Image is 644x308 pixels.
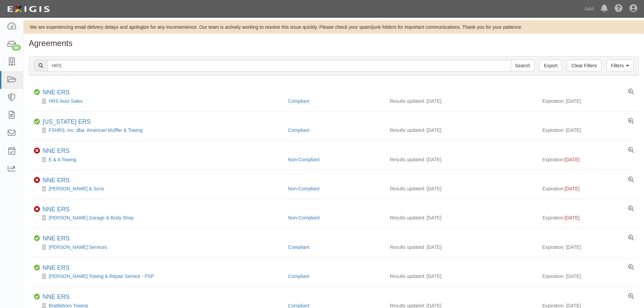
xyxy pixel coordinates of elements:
[288,127,309,133] a: Compliant
[390,214,532,221] div: Results updated: [DATE]
[34,235,40,241] i: Compliant
[390,127,532,134] div: Results updated: [DATE]
[628,147,634,153] a: View results summary
[34,294,40,300] i: Compliant
[43,206,70,213] div: NNE ERS
[43,177,70,184] a: NNE ERS
[43,293,70,301] div: NNE ERS
[34,214,283,221] div: Beaulieu's Garage & Body Shop
[542,156,634,163] div: Expiration:
[49,215,134,220] a: [PERSON_NAME] Garage & Body Shop
[390,156,532,163] div: Results updated: [DATE]
[34,177,40,183] i: Non-Compliant
[565,157,579,162] span: [DATE]
[43,89,70,96] a: NNE ERS
[565,215,579,220] span: [DATE]
[628,235,634,241] a: View results summary
[43,264,70,271] a: NNE ERS
[511,60,534,71] input: Search
[542,214,634,221] div: Expiration:
[5,3,52,15] img: logo-5460c22ac91f19d4615b14bd174203de0afe785f0fc80cf4dbbc73dc1793850b.png
[49,186,104,191] a: [PERSON_NAME] & Sons
[34,185,283,192] div: Sylvio Paradis & Sons
[606,60,634,71] a: Filters
[43,118,91,125] a: [US_STATE] ERS
[288,274,309,279] a: Compliant
[34,148,40,154] i: Non-Compliant
[390,185,532,192] div: Results updated: [DATE]
[542,244,634,251] div: Expiration: [DATE]
[34,119,40,125] i: Compliant
[628,89,634,95] a: View results summary
[542,127,634,134] div: Expiration: [DATE]
[43,206,70,213] a: NNE ERS
[34,156,283,163] div: E & A Towing
[34,206,40,212] i: Non-Compliant
[24,24,644,30] div: We are experiencing email delivery delays and apologize for any inconvenience. Our team is active...
[43,264,70,272] div: NNE ERS
[34,89,40,95] i: Compliant
[567,60,601,71] a: Clear Filters
[628,118,634,124] a: View results summary
[540,60,562,71] a: Export
[628,177,634,183] a: View results summary
[34,244,283,251] div: L H Morine Services
[288,244,309,250] a: Compliant
[49,157,76,162] a: E & A Towing
[34,98,283,104] div: HRS Auto Sales
[43,118,91,126] div: New Mexico ERS
[43,235,70,242] div: NNE ERS
[49,127,143,133] a: FSHRS, Inc. dba: American Muffler & Towing
[34,273,283,280] div: Morgan's Towing & Repair Service - PSP
[581,2,597,16] a: AAA
[43,235,70,242] a: NNE ERS
[288,186,319,191] a: Non-Compliant
[34,127,283,134] div: FSHRS, Inc. dba: American Muffler & Towing
[43,177,70,184] div: NNE ERS
[288,157,319,162] a: Non-Compliant
[43,89,70,96] div: NNE ERS
[49,244,107,250] a: [PERSON_NAME] Services
[288,215,319,220] a: Non-Compliant
[628,264,634,270] a: View results summary
[47,60,511,71] input: Search
[615,5,623,13] i: Help Center - Complianz
[43,147,70,155] div: NNE ERS
[542,185,634,192] div: Expiration:
[288,98,309,104] a: Compliant
[43,293,70,300] a: NNE ERS
[628,293,634,300] a: View results summary
[390,98,532,104] div: Results updated: [DATE]
[49,274,154,279] a: [PERSON_NAME] Towing & Repair Service - PSP
[29,39,639,48] h1: Agreements
[34,265,40,271] i: Compliant
[390,273,532,280] div: Results updated: [DATE]
[43,147,70,154] a: NNE ERS
[542,273,634,280] div: Expiration: [DATE]
[49,98,82,104] a: HRS Auto Sales
[12,45,21,51] div: 50
[628,206,634,212] a: View results summary
[390,244,532,251] div: Results updated: [DATE]
[542,98,634,104] div: Expiration: [DATE]
[565,186,579,191] span: [DATE]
